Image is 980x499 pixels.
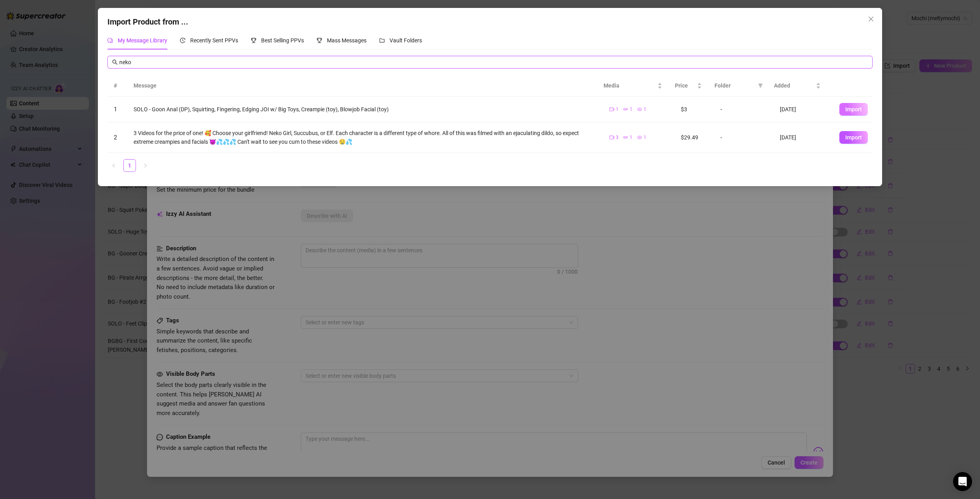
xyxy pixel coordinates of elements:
[868,16,874,22] span: close
[107,75,127,97] th: #
[674,97,714,122] td: $3
[379,38,385,43] span: folder
[180,38,185,43] span: history
[134,105,596,114] div: SOLO - Goon Anal (DP), Squirting, Fingering, Edging JOI w/ Big Toys, Creampie (toy), Blowjob Faci...
[143,163,148,168] span: right
[107,159,120,172] button: left
[118,37,167,44] span: My Message Library
[597,75,669,97] th: Media
[317,38,322,43] span: trophy
[127,75,597,97] th: Message
[756,80,764,91] span: filter
[630,134,632,141] span: 1
[720,134,722,141] span: -
[119,58,867,67] input: Search templates...
[616,134,619,141] span: 3
[251,38,256,43] span: trophy
[774,122,833,153] td: [DATE]
[327,37,367,44] span: Mass Messages
[111,163,116,168] span: left
[124,160,136,171] a: 1
[114,134,117,141] span: 2
[139,159,152,172] li: Next Page
[774,81,814,90] span: Added
[953,472,972,491] div: Open Intercom Messenger
[768,75,827,97] th: Added
[839,103,868,116] button: Import
[107,17,188,27] span: Import Product from ...
[139,159,152,172] button: right
[261,37,304,44] span: Best Selling PPVs
[623,135,628,140] span: gif
[107,159,120,172] li: Previous Page
[107,38,113,43] span: comment
[675,81,695,90] span: Price
[774,97,833,122] td: [DATE]
[674,122,714,153] td: $29.49
[637,107,642,112] span: eye
[845,134,862,141] span: Import
[669,75,708,97] th: Price
[865,13,877,25] button: Close
[609,135,614,140] span: video-camera
[623,107,628,112] span: gif
[637,135,642,140] span: eye
[609,107,614,112] span: video-camera
[845,106,862,112] span: Import
[865,16,877,22] span: Close
[644,134,646,141] span: 1
[123,159,136,172] li: 1
[390,37,422,44] span: Vault Folders
[190,37,238,44] span: Recently Sent PPVs
[134,129,596,146] div: 3 Videos for the price of one! 🥰 Choose your girlfriend! Neko Girl, Succubus, or Elf. Each charac...
[114,106,117,113] span: 1
[616,106,619,113] span: 1
[630,106,632,113] span: 1
[720,106,722,113] span: -
[112,59,118,65] span: search
[714,81,755,90] span: Folder
[604,81,656,90] span: Media
[644,106,646,113] span: 1
[758,83,763,88] span: filter
[839,131,868,144] button: Import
